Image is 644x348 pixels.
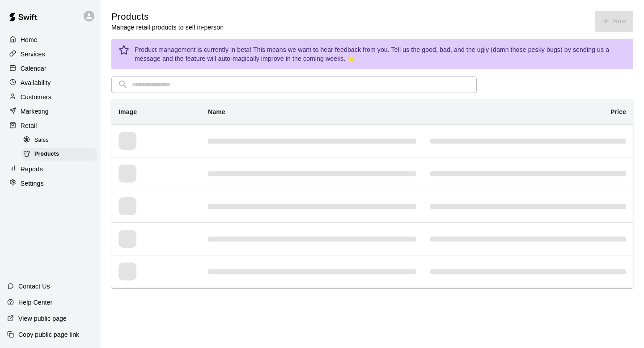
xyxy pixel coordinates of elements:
a: Products [21,147,101,161]
p: Manage retail products to sell in-person [111,23,224,32]
a: sending us a message [135,46,609,62]
p: Home [21,35,38,44]
h5: Products [111,11,224,23]
p: Settings [21,179,44,188]
a: Settings [7,177,93,190]
div: Products [21,148,97,161]
p: Customers [21,93,51,102]
p: Marketing [21,107,49,116]
span: Sales [34,136,49,145]
a: Sales [21,133,101,147]
a: Availability [7,76,93,89]
p: Copy public page link [18,330,79,339]
span: Products [34,150,59,159]
a: Home [7,33,93,47]
p: Availability [21,78,51,87]
a: Customers [7,90,93,104]
div: Sales [21,134,97,147]
p: Contact Us [18,282,50,291]
b: Image [119,108,137,115]
a: Services [7,47,93,61]
a: Marketing [7,105,93,118]
div: Product management is currently in beta! This means we want to hear feedback from you. Tell us th... [135,42,626,67]
p: Retail [21,121,37,130]
p: Reports [21,165,43,174]
p: Calendar [21,64,47,73]
a: Retail [7,119,93,132]
p: View public page [18,314,67,323]
table: simple table [111,99,633,288]
b: Name [208,108,225,115]
b: Price [610,108,626,115]
p: Help Center [18,298,52,307]
a: Reports [7,162,93,176]
p: Services [21,50,45,59]
a: Calendar [7,62,93,75]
